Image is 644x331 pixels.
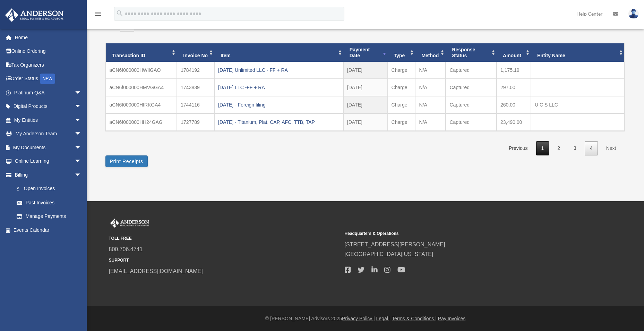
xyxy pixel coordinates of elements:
[5,44,92,58] a: Online Ordering
[109,235,340,242] small: TOLL FREE
[116,9,123,17] i: search
[388,62,415,79] td: Charge
[497,62,531,79] td: 1,175.19
[177,96,214,113] td: 1744116
[415,96,446,113] td: N/A
[3,8,66,22] img: Anderson Advisors Platinum Portal
[446,113,497,131] td: Captured
[5,223,92,237] a: Events Calendar
[40,74,55,84] div: NEW
[109,257,340,264] small: SUPPORT
[345,230,576,237] small: Headquarters & Operations
[446,62,497,79] td: Captured
[75,100,88,114] span: arrow_drop_down
[531,96,624,113] td: U C S LLC
[497,43,531,62] th: Amount: activate to sort column ascending
[415,113,446,131] td: N/A
[438,316,465,321] a: Pay Invoices
[628,9,639,19] img: User Pic
[5,31,92,44] a: Home
[343,113,388,131] td: [DATE]
[105,155,148,167] button: Print Receipts
[5,127,92,141] a: My Anderson Teamarrow_drop_down
[214,43,343,62] th: Item: activate to sort column ascending
[415,79,446,96] td: N/A
[177,43,214,62] th: Invoice No: activate to sort column ascending
[5,100,92,113] a: Digital Productsarrow_drop_down
[345,251,433,257] a: [GEOGRAPHIC_DATA][US_STATE]
[5,113,92,127] a: My Entitiesarrow_drop_down
[75,86,88,100] span: arrow_drop_down
[106,113,177,131] td: aCN6f000000HH24GAG
[446,96,497,113] td: Captured
[552,141,565,155] a: 2
[75,127,88,141] span: arrow_drop_down
[5,86,92,100] a: Platinum Q&Aarrow_drop_down
[75,154,88,169] span: arrow_drop_down
[568,141,582,155] a: 3
[415,43,446,62] th: Method: activate to sort column ascending
[446,43,497,62] th: Response Status: activate to sort column ascending
[342,316,375,321] a: Privacy Policy |
[177,62,214,79] td: 1784192
[601,141,621,155] a: Next
[10,182,92,196] a: $Open Invoices
[5,154,92,168] a: Online Learningarrow_drop_down
[504,141,533,155] a: Previous
[218,117,340,127] div: [DATE] - Titanium, Plat, CAP, AFC, TTB, TAP
[536,141,549,155] a: 1
[388,43,415,62] th: Type: activate to sort column ascending
[5,72,92,86] a: Order StatusNEW
[343,96,388,113] td: [DATE]
[75,113,88,127] span: arrow_drop_down
[109,246,143,252] a: 800.706.4741
[531,43,624,62] th: Entity Name: activate to sort column ascending
[388,79,415,96] td: Charge
[345,241,445,247] a: [STREET_ADDRESS][PERSON_NAME]
[446,79,497,96] td: Captured
[497,79,531,96] td: 297.00
[106,43,177,62] th: Transaction ID: activate to sort column ascending
[177,79,214,96] td: 1743839
[10,210,92,223] a: Manage Payments
[87,314,644,323] div: © [PERSON_NAME] Advisors 2025
[388,96,415,113] td: Charge
[415,62,446,79] td: N/A
[106,62,177,79] td: aCN6f000000HWIlGAO
[343,43,388,62] th: Payment Date: activate to sort column ascending
[177,113,214,131] td: 1727789
[106,79,177,96] td: aCN6f000000HMVGGA4
[218,83,340,92] div: [DATE] LLC -FF + RA
[20,185,24,193] span: $
[94,12,102,18] a: menu
[376,316,391,321] a: Legal |
[585,141,598,155] a: 4
[106,96,177,113] td: aCN6f000000HIRKGA4
[343,79,388,96] td: [DATE]
[75,141,88,155] span: arrow_drop_down
[497,96,531,113] td: 260.00
[75,168,88,182] span: arrow_drop_down
[392,316,437,321] a: Terms & Conditions |
[388,113,415,131] td: Charge
[218,100,340,110] div: [DATE] - Foreign filing
[109,268,203,274] a: [EMAIL_ADDRESS][DOMAIN_NAME]
[109,219,151,228] img: Anderson Advisors Platinum Portal
[5,141,92,154] a: My Documentsarrow_drop_down
[497,113,531,131] td: 23,490.00
[218,65,340,75] div: [DATE] Unlimited LLC - FF + RA
[5,58,92,72] a: Tax Organizers
[94,10,102,18] i: menu
[343,62,388,79] td: [DATE]
[5,168,92,182] a: Billingarrow_drop_down
[10,196,88,210] a: Past Invoices
[105,22,153,39] label: Show entries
